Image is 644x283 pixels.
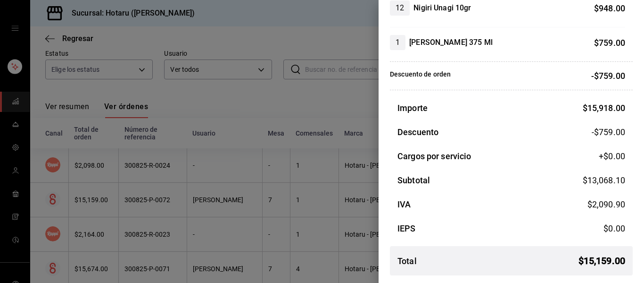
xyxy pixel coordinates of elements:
[592,126,625,138] span: -$759.00
[594,38,625,48] span: $ 759.00
[390,37,405,48] span: 1
[583,175,625,185] span: $ 13,068.10
[591,69,625,82] p: -$759.00
[583,103,625,113] span: $ 15,918.00
[390,2,410,14] span: 12
[397,126,438,138] h3: Descuento
[599,150,625,163] span: +$ 0.00
[594,3,625,13] span: $ 948.00
[397,150,471,163] h3: Cargos por servicio
[397,174,430,187] h3: Subtotal
[587,199,625,209] span: $ 2,090.90
[578,254,625,268] span: $ 15,159.00
[413,2,471,14] h4: Nigiri Unagi 10gr
[397,255,417,267] h3: Total
[397,198,411,211] h3: IVA
[603,223,625,233] span: $ 0.00
[397,222,416,235] h3: IEPS
[409,37,493,48] h4: [PERSON_NAME] 375 Ml
[397,102,428,114] h3: Importe
[390,69,451,82] p: Descuento de orden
